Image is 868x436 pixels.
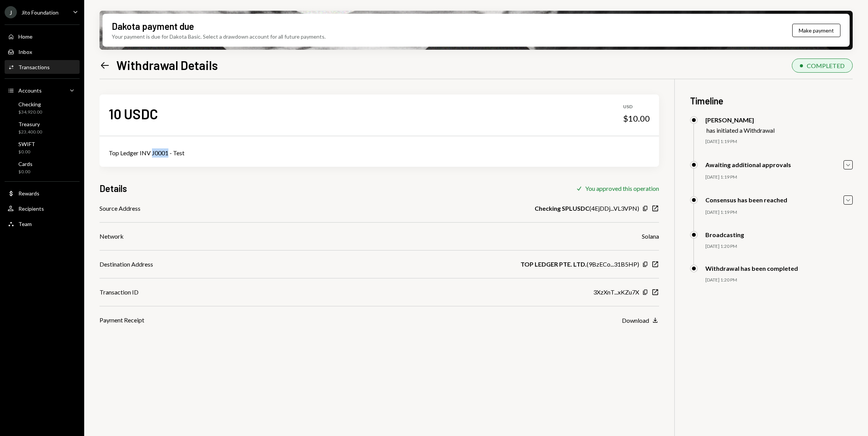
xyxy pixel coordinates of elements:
div: Top Ledger INV J0001 - Test [109,148,650,158]
div: Withdrawal has been completed [705,265,798,272]
div: USD [623,104,650,110]
div: Solana [642,232,659,241]
div: Transactions [18,64,50,70]
div: Payment Receipt [100,316,144,325]
button: Make payment [792,24,840,37]
div: Your payment is due for Dakota Basic. Select a drawdown account for all future payments. [112,33,326,41]
div: has initiated a Withdrawal [706,127,775,134]
div: Consensus has been reached [705,196,787,203]
div: Recipients [18,205,44,212]
div: 10 USDC [109,105,158,122]
a: Checking$34,920.00 [5,99,80,117]
div: Team [18,221,32,227]
a: Transactions [5,60,80,74]
a: Inbox [5,45,80,59]
div: Treasury [18,121,42,127]
div: [DATE] 1:20 PM [705,243,853,250]
div: [DATE] 1:19 PM [705,138,853,145]
a: Recipients [5,202,80,215]
div: [DATE] 1:19 PM [705,174,853,181]
div: Transaction ID [100,288,139,297]
div: $0.00 [18,149,35,155]
div: Network [100,232,124,241]
a: Accounts [5,83,80,97]
div: Cards [18,161,33,167]
div: [DATE] 1:19 PM [705,209,853,216]
div: Rewards [18,190,39,197]
div: $34,920.00 [18,109,42,116]
h1: Withdrawal Details [116,57,218,73]
div: ( 4EjDDj...VL3VPN ) [535,204,639,213]
b: TOP LEDGER PTE. LTD. [520,260,587,269]
div: 3XzXnT...xKZu7X [593,288,639,297]
a: Treasury$23,400.00 [5,119,80,137]
div: SWIFT [18,141,35,147]
a: Cards$0.00 [5,158,80,177]
div: Inbox [18,49,32,55]
b: Checking SPLUSDC [535,204,589,213]
div: J [5,6,17,18]
div: Dakota payment due [112,20,194,33]
a: Rewards [5,186,80,200]
div: Download [622,317,649,324]
div: [DATE] 1:20 PM [705,277,853,283]
div: $0.00 [18,169,33,175]
div: Awaiting additional approvals [705,161,791,168]
div: Broadcasting [705,231,744,238]
a: Team [5,217,80,231]
div: Destination Address [100,260,153,269]
div: Checking [18,101,42,107]
div: COMPLETED [807,62,845,69]
div: $10.00 [623,113,650,124]
div: Source Address [100,204,140,213]
div: Accounts [18,87,42,94]
div: Home [18,33,33,40]
a: Home [5,29,80,43]
div: $23,400.00 [18,129,42,135]
h3: Details [100,182,127,195]
button: Download [622,316,659,325]
div: You approved this operation [585,185,659,192]
a: SWIFT$0.00 [5,138,80,157]
div: Jito Foundation [21,9,59,16]
h3: Timeline [690,94,853,107]
div: [PERSON_NAME] [705,116,775,124]
div: ( 9BzECo...31B5HP ) [520,260,639,269]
